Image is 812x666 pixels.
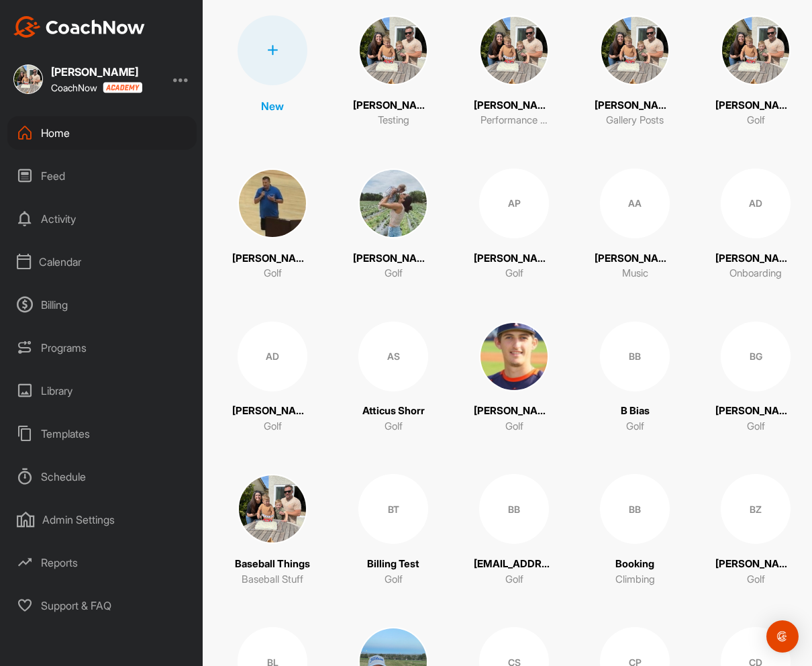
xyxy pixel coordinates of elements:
[600,474,670,544] div: BB
[261,98,284,114] p: New
[353,98,434,113] p: [PERSON_NAME]
[51,66,142,77] div: [PERSON_NAME]
[474,251,554,267] p: [PERSON_NAME]
[353,15,434,128] a: [PERSON_NAME]Testing
[626,419,644,434] p: Golf
[479,15,549,85] img: square_84417cfe2ddda32c444fbe7f80486063.jpg
[474,557,554,572] p: [EMAIL_ADDRESS][DOMAIN_NAME]
[595,98,675,113] p: [PERSON_NAME]
[353,251,434,267] p: [PERSON_NAME]
[264,419,282,434] p: Golf
[238,322,307,391] div: AD
[238,474,307,544] img: square_84417cfe2ddda32c444fbe7f80486063.jpg
[595,169,675,281] a: AA[PERSON_NAME]Music
[232,169,313,281] a: [PERSON_NAME]Golf
[7,503,197,536] div: Admin Settings
[721,15,791,85] img: square_84417cfe2ddda32c444fbe7f80486063.jpg
[358,474,428,544] div: BT
[358,15,428,85] img: square_84417cfe2ddda32c444fbe7f80486063.jpg
[479,474,549,544] div: BB
[721,322,791,391] div: BG
[13,64,43,94] img: square_84417cfe2ddda32c444fbe7f80486063.jpg
[362,403,425,419] p: Atticus Shorr
[13,16,145,38] img: CoachNow
[715,403,796,419] p: [PERSON_NAME]
[7,116,197,150] div: Home
[232,474,313,587] a: Baseball ThingsBaseball Stuff
[600,169,670,238] div: AA
[474,403,554,419] p: [PERSON_NAME]
[7,546,197,579] div: Reports
[474,474,554,587] a: BB[EMAIL_ADDRESS][DOMAIN_NAME]Golf
[505,572,523,587] p: Golf
[7,460,197,493] div: Schedule
[715,15,796,128] a: [PERSON_NAME]Golf
[264,266,282,281] p: Golf
[505,419,523,434] p: Golf
[51,82,142,93] div: CoachNow
[7,331,197,365] div: Programs
[721,169,791,238] div: AD
[353,474,434,587] a: BTBilling TestGolf
[766,620,799,653] div: Open Intercom Messenger
[7,159,197,193] div: Feed
[378,113,409,128] p: Testing
[606,113,664,128] p: Gallery Posts
[715,98,796,113] p: [PERSON_NAME]
[715,557,796,572] p: [PERSON_NAME]
[595,251,675,267] p: [PERSON_NAME]
[615,557,654,572] p: Booking
[595,15,675,128] a: [PERSON_NAME]Gallery Posts
[600,15,670,85] img: square_84417cfe2ddda32c444fbe7f80486063.jpg
[715,169,796,281] a: AD[PERSON_NAME]Onboarding
[353,322,434,434] a: ASAtticus ShorrGolf
[385,572,403,587] p: Golf
[367,557,419,572] p: Billing Test
[358,169,428,238] img: square_2b7631fad47e41d04cf320807d06184a.jpg
[232,403,313,419] p: [PERSON_NAME]
[479,169,549,238] div: AP
[7,202,197,236] div: Activity
[474,98,554,113] p: [PERSON_NAME]
[479,322,549,391] img: square_2ff87d8467d94c0b15c8d574f4ca9c88.jpg
[729,266,782,281] p: Onboarding
[238,169,307,238] img: square_af785614cf548a41f69ed489071e5a30.jpg
[7,417,197,450] div: Templates
[7,245,197,279] div: Calendar
[358,322,428,391] div: AS
[232,322,313,434] a: AD[PERSON_NAME]Golf
[715,251,796,267] p: [PERSON_NAME]
[7,374,197,408] div: Library
[480,113,548,128] p: Performance Zone
[595,322,675,434] a: BBB BiasGolf
[242,572,303,587] p: Baseball Stuff
[600,322,670,391] div: BB
[622,266,648,281] p: Music
[595,474,675,587] a: BBBookingClimbing
[385,419,403,434] p: Golf
[7,288,197,322] div: Billing
[232,251,313,267] p: [PERSON_NAME]
[103,82,142,93] img: CoachNow acadmey
[747,419,765,434] p: Golf
[505,266,523,281] p: Golf
[474,322,554,434] a: [PERSON_NAME]Golf
[353,169,434,281] a: [PERSON_NAME]Golf
[7,589,197,622] div: Support & FAQ
[235,557,310,572] p: Baseball Things
[621,403,650,419] p: B Bias
[715,322,796,434] a: BG[PERSON_NAME]Golf
[715,474,796,587] a: BZ[PERSON_NAME]Golf
[474,169,554,281] a: AP[PERSON_NAME]Golf
[615,572,655,587] p: Climbing
[721,474,791,544] div: BZ
[385,266,403,281] p: Golf
[747,572,765,587] p: Golf
[747,113,765,128] p: Golf
[474,15,554,128] a: [PERSON_NAME]Performance Zone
